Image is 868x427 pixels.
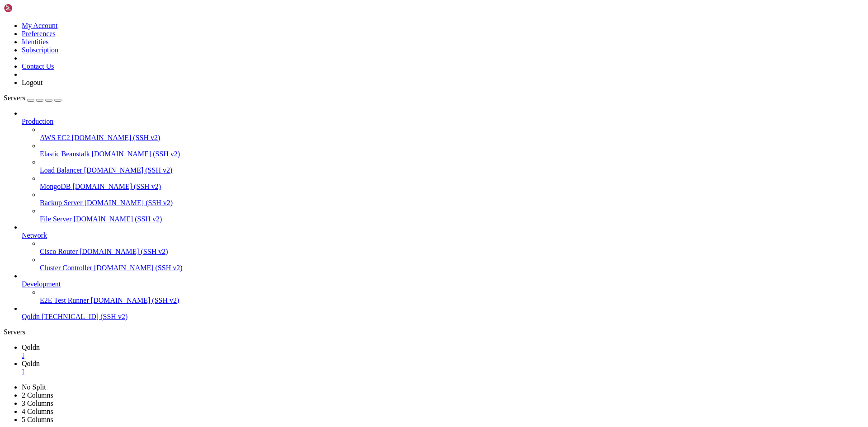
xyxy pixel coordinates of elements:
a: Production [22,117,864,126]
span: Qoldn [22,343,40,351]
x-row: 145 updates can be applied immediately. [4,150,750,157]
span: [DOMAIN_NAME] (SSH v2) [94,264,183,272]
li: Qoldn [TECHNICAL_ID] (SSH v2) [22,305,864,321]
span: [DOMAIN_NAME] (SSH v2) [84,166,173,174]
a: Cluster Controller [DOMAIN_NAME] (SSH v2) [40,264,864,272]
a: Elastic Beanstalk [DOMAIN_NAME] (SSH v2) [40,150,864,158]
x-row: Current CPU usage : 4.37188%. [4,303,750,311]
img: Shellngn [4,4,56,13]
span: [DOMAIN_NAME] (SSH v2) [92,150,180,158]
a: Qoldn [TECHNICAL_ID] (SSH v2) [22,313,864,321]
span: [DOMAIN_NAME] (SSH v2) [72,183,161,190]
x-row: Visit [URL][DOMAIN_NAME] [4,257,750,265]
x-row: You have new mail. [4,226,750,234]
li: Production [22,109,864,223]
span: Production [22,117,53,125]
a: No Split [22,383,46,391]
a: 3 Columns [22,399,53,407]
li: Network [22,223,864,272]
li: File Server [DOMAIN_NAME] (SSH v2) [40,207,864,223]
a: Backup Server [DOMAIN_NAME] (SSH v2) [40,199,864,207]
a: Cisco Router [DOMAIN_NAME] (SSH v2) [40,248,864,256]
x-row: root@ubuntu-8gb-fsn1-4:~# [4,357,750,365]
x-row: Current Disk usage : 26/75GB (36%). [4,319,750,326]
span: File Server [40,215,72,223]
li: Cisco Router [DOMAIN_NAME] (SSH v2) [40,239,864,256]
li: Development [22,272,864,305]
a: Subscription [22,46,58,54]
a:  [22,368,864,376]
a: Development [22,280,864,288]
x-row: Current Load average: 0.26, 0.32, 0.18 [4,296,750,303]
x-row: System information as of [DATE] [4,42,750,50]
x-row: This server has installed CyberPanel. [4,249,750,257]
x-row: 20 additional security updates can be applied with ESM Apps. [4,173,750,180]
span: Cluster Controller [40,264,92,272]
li: Backup Server [DOMAIN_NAME] (SSH v2) [40,191,864,207]
a: My Account [22,22,58,29]
x-row: System uptime : 0 days, 0 hours, 7 minutes. [4,326,750,334]
span: Load Balancer [40,166,82,174]
x-row: Current RAM usage : 706/15606MB (4.52%). [4,311,750,319]
a: 4 Columns [22,408,53,415]
a: 5 Columns [22,416,53,423]
a: Servers [4,94,61,102]
span: Backup Server [40,199,83,206]
div: (26, 46) [103,357,106,365]
a: E2E Test Runner [DOMAIN_NAME] (SSH v2) [40,296,864,305]
x-row: Expanded Security Maintenance for Applications is not enabled. [4,134,750,142]
span: MongoDB [40,183,71,190]
a: Contact Us [22,62,54,70]
a: MongoDB [DOMAIN_NAME] (SSH v2) [40,183,864,191]
x-row: Forum [URL][DOMAIN_NAME] [4,265,750,272]
x-row: [URL][DOMAIN_NAME] [4,119,750,127]
span: [DOMAIN_NAME] (SSH v2) [85,199,173,206]
x-row: Last login: [DATE] [4,234,750,242]
a: Qoldn [22,343,864,360]
a: File Server [DOMAIN_NAME] (SSH v2) [40,215,864,223]
a: Preferences [22,30,56,38]
x-row: Memory usage: 4% IPv4 address for eth0: [TECHNICAL_ID] [4,73,750,80]
x-row: New release '24.04.3 LTS' available. [4,196,750,203]
li: Load Balancer [DOMAIN_NAME] (SSH v2) [40,158,864,174]
x-row: Current Server time : [DATE] 06:34:53. [4,288,750,296]
li: Elastic Beanstalk [DOMAIN_NAME] (SSH v2) [40,142,864,158]
span: E2E Test Runner [40,296,89,304]
li: MongoDB [DOMAIN_NAME] (SSH v2) [40,174,864,191]
span: Network [22,231,47,239]
div: Servers [4,328,864,336]
a: Load Balancer [DOMAIN_NAME] (SSH v2) [40,166,864,174]
span: Qoldn [22,313,40,320]
a: 2 Columns [22,391,53,399]
x-row: Usage of /: 34.5% of 74.79GB Users logged in: 1 [4,65,750,73]
a:  [22,352,864,360]
a: AWS EC2 [DOMAIN_NAME] (SSH v2) [40,134,864,142]
li: AWS EC2 [DOMAIN_NAME] (SSH v2) [40,126,864,142]
x-row: * Strictly confined Kubernetes makes edge and IoT secure. Learn how MicroK8s [4,96,750,103]
span: AWS EC2 [40,134,70,141]
x-row: just raised the bar for easy, resilient and secure K8s cluster deployment. [4,103,750,111]
span: Cisco Router [40,248,78,255]
x-row: * Documentation: [URL][DOMAIN_NAME] [4,11,750,19]
a: Logout [22,79,42,86]
x-row: Enjoy your accelerated Internet by CyberPanel. [4,342,750,349]
span: [DOMAIN_NAME] (SSH v2) [72,134,160,141]
a: Network [22,231,864,239]
span: Development [22,280,61,288]
span: Qoldn [22,360,40,367]
span: [TECHNICAL_ID] (SSH v2) [42,313,127,320]
li: Cluster Controller [DOMAIN_NAME] (SSH v2) [40,256,864,272]
span: Elastic Beanstalk [40,150,90,158]
span: Servers [4,94,25,102]
x-row: Run 'do-release-upgrade' to upgrade to it. [4,203,750,211]
span: [DOMAIN_NAME] (SSH v2) [80,248,168,255]
x-row: System load: 0.26 Processes: 178 [4,57,750,65]
x-row: * Support: [URL][DOMAIN_NAME] [4,27,750,34]
a: Qoldn [22,360,864,376]
x-row: To see these additional updates run: apt list --upgradable [4,157,750,165]
x-row: Swap usage: 0% IPv6 address for eth0: [TECHNICAL_ID] [4,80,750,88]
span: [DOMAIN_NAME] (SSH v2) [74,215,162,223]
x-row: * Management: [URL][DOMAIN_NAME] [4,19,750,27]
